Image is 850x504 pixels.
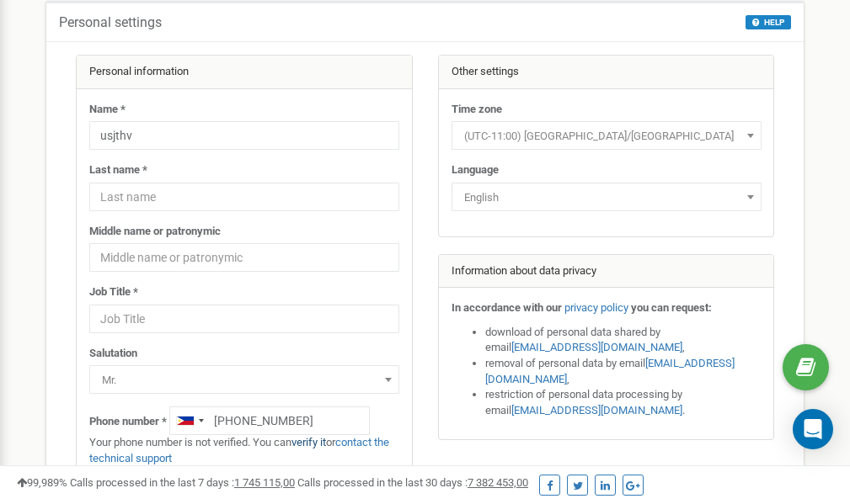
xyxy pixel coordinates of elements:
[297,476,528,489] span: Calls processed in the last 30 days :
[511,404,682,416] a: [EMAIL_ADDRESS][DOMAIN_NAME]
[631,301,712,314] strong: you can request:
[452,121,762,150] span: (UTC-11:00) Pacific/Midway
[234,476,295,489] u: 1 745 115,00
[89,162,147,178] label: Last name *
[89,243,399,272] input: Middle name or patronymic
[452,162,499,178] label: Language
[564,301,628,314] a: privacy policy
[95,369,393,392] span: Mr.
[468,476,528,489] u: 7 382 453,00
[793,409,833,449] div: Open Intercom Messenger
[746,15,791,29] button: HELP
[89,435,399,466] p: Your phone number is not verified. You can or
[452,183,762,211] span: English
[457,125,756,148] span: (UTC-11:00) Pacific/Midway
[169,406,370,435] input: +1-800-555-55-55
[89,183,399,211] input: Last name
[485,387,762,418] li: restriction of personal data processing by email .
[452,102,502,118] label: Time zone
[457,186,756,210] span: English
[89,284,138,300] label: Job Title *
[89,102,126,118] label: Name *
[77,56,412,89] div: Personal information
[170,407,209,434] div: Telephone country code
[439,56,774,89] div: Other settings
[291,436,326,448] a: verify it
[89,414,167,430] label: Phone number *
[89,346,137,362] label: Salutation
[89,365,399,394] span: Mr.
[89,436,389,464] a: contact the technical support
[485,356,762,387] li: removal of personal data by email ,
[485,357,735,385] a: [EMAIL_ADDRESS][DOMAIN_NAME]
[89,224,221,240] label: Middle name or patronymic
[89,121,399,150] input: Name
[439,255,774,289] div: Information about data privacy
[59,15,162,30] h5: Personal settings
[452,301,562,314] strong: In accordance with our
[70,476,295,489] span: Calls processed in the last 7 days :
[485,325,762,356] li: download of personal data shared by email ,
[17,476,67,489] span: 99,989%
[89,305,399,333] input: Job Title
[511,341,682,353] a: [EMAIL_ADDRESS][DOMAIN_NAME]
